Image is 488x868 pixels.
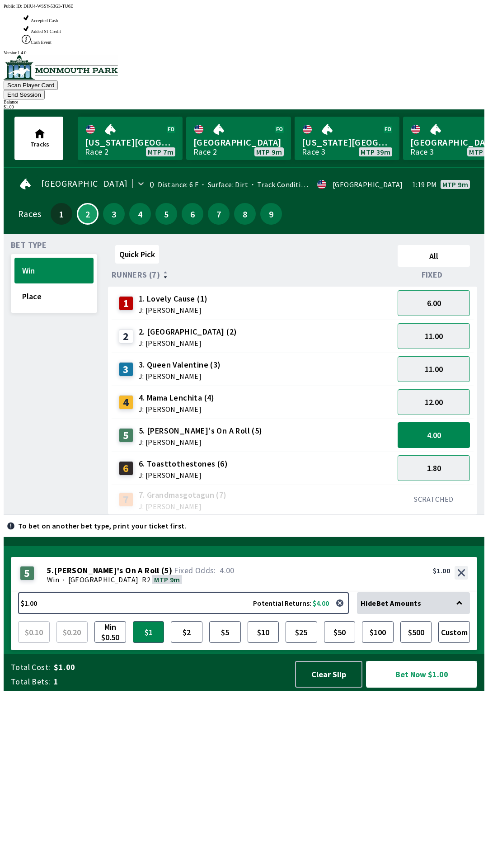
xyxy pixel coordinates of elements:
button: Clear Slip [295,661,362,688]
div: 3 [119,362,133,377]
span: DHU4-WSSY-53G3-TU6E [23,4,73,9]
span: Clear Slip [303,669,354,679]
span: J: [PERSON_NAME] [139,340,237,347]
div: 2 [119,329,133,344]
button: $5 [209,621,241,643]
span: $1.00 [54,662,286,673]
button: $50 [324,621,356,643]
button: Bet Now $1.00 [366,661,477,688]
span: 1 [54,676,286,687]
button: 11.00 [398,323,470,349]
span: · [63,575,64,584]
span: $10 [250,623,277,641]
span: Accepted Cash [31,18,58,23]
p: To bet on another bet type, print your ticket first. [18,522,187,529]
span: Win [47,575,59,584]
span: Added $1 Credit [31,29,61,34]
button: $1.00Potential Returns: $4.00 [18,592,349,614]
span: 4. Mama Lenchita (4) [139,392,215,404]
span: $50 [326,623,353,641]
button: $25 [286,621,317,643]
span: 1.80 [427,463,441,473]
div: Races [18,210,41,217]
button: End Session [4,90,45,99]
button: 3 [103,203,125,225]
button: Tracks [14,117,63,160]
span: J: [PERSON_NAME] [139,439,263,446]
span: 5 [158,211,175,217]
span: Total Cost: [11,662,50,673]
div: Runners (7) [112,270,394,279]
div: [GEOGRAPHIC_DATA] [333,181,403,188]
div: 5 [20,566,34,580]
span: [PERSON_NAME]'s On A Roll [54,566,160,575]
span: 6.00 [427,298,441,308]
span: Hide Bet Amounts [361,599,421,608]
span: 4 [131,211,149,217]
button: 9 [260,203,282,225]
div: Public ID: [4,4,484,9]
button: Quick Pick [115,245,159,264]
span: Runners (7) [112,271,160,278]
button: Scan Player Card [4,80,58,90]
span: J: [PERSON_NAME] [139,406,215,413]
span: Tracks [30,140,49,148]
button: Min $0.50 [94,621,126,643]
div: 1 [119,296,133,311]
div: Race 2 [85,148,108,156]
button: 8 [234,203,256,225]
button: Custom [438,621,470,643]
span: $100 [364,623,391,641]
div: Balance [4,99,484,104]
span: [US_STATE][GEOGRAPHIC_DATA] [85,137,175,148]
span: MTP 7m [148,148,174,156]
button: 7 [208,203,230,225]
div: $1.00 [433,566,450,575]
span: 5 . [47,566,54,575]
span: 11.00 [425,364,443,374]
span: Win [22,265,86,276]
span: 6 [184,211,201,217]
span: 4.00 [427,430,441,440]
span: MTP 9m [256,148,282,156]
span: J: [PERSON_NAME] [139,307,208,314]
span: $5 [211,623,239,641]
button: 6 [182,203,203,225]
span: 6. Toasttothestones (6) [139,458,228,470]
div: 6 [119,461,133,476]
span: [GEOGRAPHIC_DATA] [68,575,139,584]
button: Win [14,258,94,283]
div: 7 [119,492,133,507]
button: $2 [171,621,202,643]
span: 11.00 [425,331,443,341]
button: 2 [77,203,99,225]
button: 11.00 [398,356,470,382]
span: Quick Pick [119,249,155,259]
span: [US_STATE][GEOGRAPHIC_DATA] [302,137,392,148]
div: Fixed [394,270,474,279]
span: Cash Event [31,40,52,45]
span: 9 [263,211,280,217]
img: venue logo [4,55,118,80]
span: MTP 39m [361,148,390,156]
div: SCRATCHED [398,495,470,504]
button: 1.80 [398,455,470,481]
span: 12.00 [425,397,443,407]
button: All [398,245,470,267]
div: Version 1.4.0 [4,50,484,55]
span: Min $0.50 [97,623,124,641]
span: Track Condition: Firm [248,180,328,189]
button: 6.00 [398,290,470,316]
span: 1:19 PM [412,181,437,188]
span: 3 [105,211,122,217]
span: 1 [53,211,70,217]
div: Race 3 [302,148,325,156]
span: J: [PERSON_NAME] [139,373,221,380]
span: $500 [403,623,430,641]
a: [GEOGRAPHIC_DATA]Race 2MTP 9m [186,117,291,160]
button: 12.00 [398,389,470,415]
span: $1 [135,623,162,641]
span: [GEOGRAPHIC_DATA] [193,137,284,148]
span: 1. Lovely Cause (1) [139,293,208,305]
button: $500 [400,621,432,643]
